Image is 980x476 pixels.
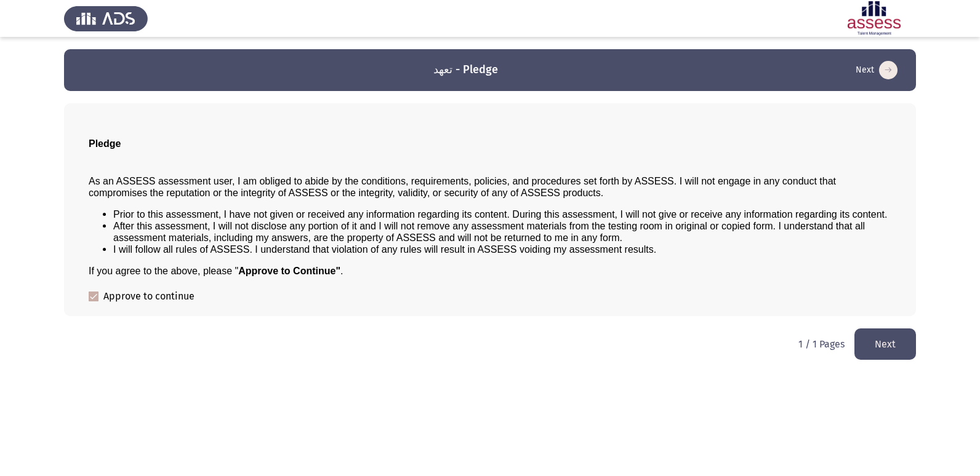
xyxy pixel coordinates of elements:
[64,1,148,36] img: Assess Talent Management logo
[113,209,888,220] span: Prior to this assessment, I have not given or received any information regarding its content. Dur...
[854,328,916,360] button: load next page
[798,338,845,350] p: 1 / 1 Pages
[433,62,498,77] h3: تعهد - Pledge
[238,266,340,276] b: Approve to Continue"
[89,266,343,276] span: If you agree to the above, please " .
[852,60,901,80] button: load next page
[89,138,121,149] span: Pledge
[103,289,195,304] span: Approve to continue
[113,221,865,243] span: After this assessment, I will not disclose any portion of it and I will not remove any assessment...
[832,1,916,36] img: Assessment logo of ASSESS Employability - EBI
[89,176,836,198] span: As an ASSESS assessment user, I am obliged to abide by the conditions, requirements, policies, an...
[113,244,656,255] span: I will follow all rules of ASSESS. I understand that violation of any rules will result in ASSESS...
